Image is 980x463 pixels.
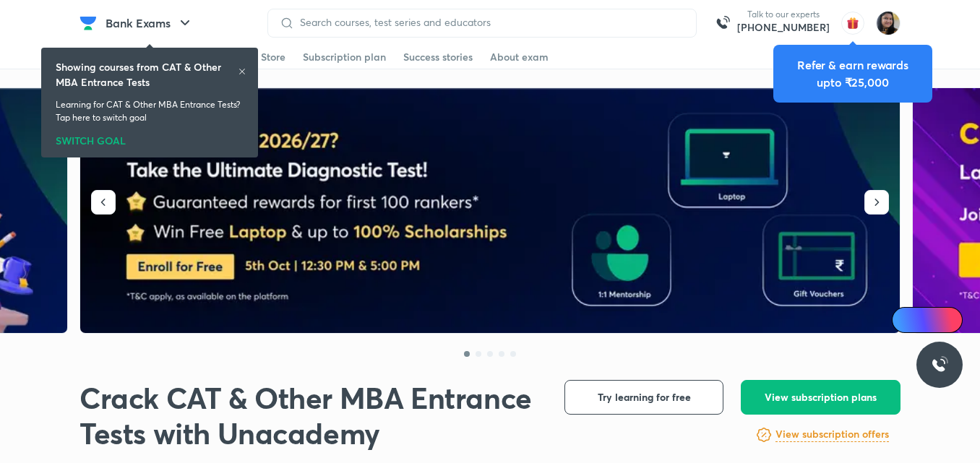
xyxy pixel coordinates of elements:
[490,46,549,69] a: About exam
[403,50,473,64] div: Success stories
[79,14,97,32] img: Company Logo
[303,50,386,64] div: Subscription plan
[741,380,901,415] button: View subscription plans
[931,356,948,373] img: ttu
[97,9,202,38] button: Bank Exams
[261,46,285,69] a: Store
[775,427,889,442] h6: View subscription offers
[56,59,238,90] h6: Showing courses from CAT & Other MBA Entrance Tests
[892,307,963,333] a: Ai Doubts
[56,98,244,124] p: Learning for CAT & Other MBA Entrance Tests? Tap here to switch goal
[876,11,901,35] img: Diksha Agarwal
[261,50,285,64] div: Store
[708,9,737,38] img: call-us
[775,426,889,443] a: View subscription offers
[901,314,912,326] img: Icon
[841,12,864,35] img: avatar
[564,380,723,415] button: Try learning for free
[303,46,386,69] a: Subscription plan
[490,50,549,64] div: About exam
[765,390,877,404] span: View subscription plans
[56,130,244,146] div: SWITCH GOAL
[598,390,691,404] span: Try learning for free
[737,9,830,20] p: Talk to our experts
[294,17,684,28] input: Search courses, test series and educators
[785,56,921,91] div: Refer & earn rewards upto ₹25,000
[79,380,541,451] h1: Crack CAT & Other MBA Entrance Tests with Unacademy
[916,314,954,326] span: Ai Doubts
[403,46,473,69] a: Success stories
[737,20,830,35] a: [PHONE_NUMBER]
